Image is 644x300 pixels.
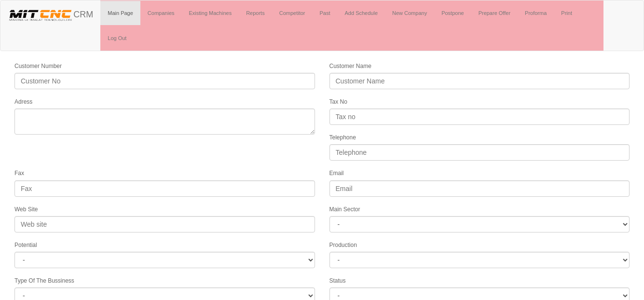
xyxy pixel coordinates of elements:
[338,1,385,25] a: Add Schedule
[329,277,346,285] label: Status
[14,241,37,249] label: Potential
[100,1,140,25] a: Main Page
[329,98,347,106] label: Tax No
[14,180,315,197] input: Fax
[182,1,239,25] a: Existing Machines
[14,73,315,89] input: Customer No
[0,0,100,25] a: CRM
[14,169,24,177] label: Fax
[329,73,630,89] input: Customer Name
[329,109,630,125] input: Tax no
[329,144,630,161] input: Telephone
[14,216,315,232] input: Web site
[272,1,313,25] a: Competitor
[329,180,630,197] input: Email
[8,8,73,22] img: header.png
[554,1,579,25] a: Print
[239,1,272,25] a: Reports
[100,26,134,50] a: Log Out
[329,169,344,177] label: Email
[312,1,337,25] a: Past
[14,205,38,214] label: Web Site
[434,1,471,25] a: Postpone
[329,241,357,249] label: Production
[518,1,554,25] a: Proforma
[329,62,371,70] label: Customer Name
[385,1,434,25] a: New Company
[14,277,74,285] label: Type Of The Bussiness
[14,62,62,70] label: Customer Number
[471,1,518,25] a: Prepare Offer
[329,134,356,142] label: Telephone
[14,98,32,106] label: Adress
[329,205,360,214] label: Main Sector
[140,1,182,25] a: Companies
